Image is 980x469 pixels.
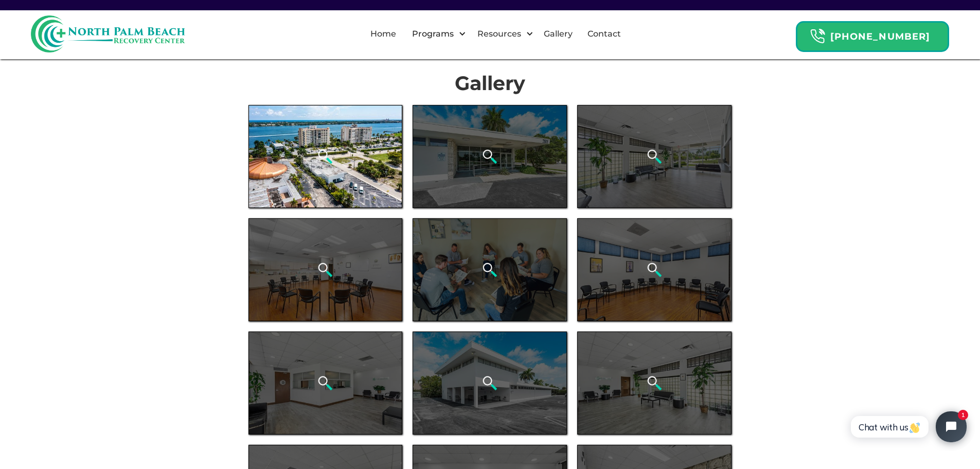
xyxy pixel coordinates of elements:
[810,28,825,44] img: Header Calendar Icons
[409,28,456,40] div: Programs
[413,105,567,208] a: open lightbox
[538,18,579,50] a: Gallery
[577,105,732,208] a: open lightbox
[830,31,930,42] strong: [PHONE_NUMBER]
[248,218,403,321] a: open lightbox
[403,18,469,50] div: Programs
[796,16,949,52] a: Header Calendar Icons[PHONE_NUMBER]
[248,332,403,435] a: open lightbox
[577,218,732,321] a: open lightbox
[475,28,524,40] div: Resources
[840,403,975,451] iframe: Tidio Chat
[413,218,567,321] a: open lightbox
[577,332,732,435] a: open lightbox
[248,72,732,95] h1: Gallery
[413,332,567,435] a: open lightbox
[364,18,402,50] a: Home
[581,18,627,50] a: Contact
[469,18,536,50] div: Resources
[248,105,403,208] a: open lightbox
